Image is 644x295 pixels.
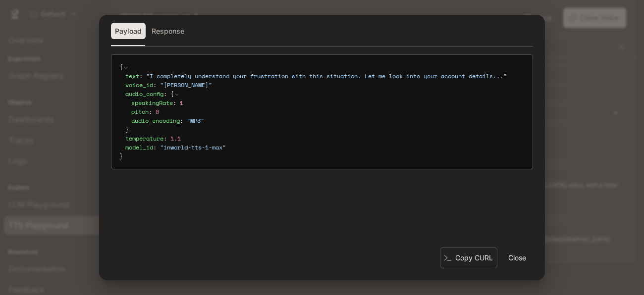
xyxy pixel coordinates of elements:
[125,72,139,80] span: text
[119,63,123,71] span: {
[131,107,149,116] span: pitch
[125,125,129,134] span: }
[170,134,181,143] span: 1.1
[131,98,525,107] div: :
[160,81,212,89] span: " [PERSON_NAME] "
[170,90,174,98] span: {
[125,143,153,151] span: model_id
[148,23,188,40] button: Response
[146,72,507,80] span: " I completely understand your frustration with this situation. Let me look into your account det...
[131,107,525,116] div: :
[131,116,180,125] span: audio_encoding
[156,107,159,116] span: 0
[501,248,533,268] button: Close
[125,81,153,89] span: voice_id
[125,81,525,90] div: :
[125,134,525,143] div: :
[131,98,173,107] span: speakingRate
[125,134,163,143] span: temperature
[119,152,123,160] span: }
[160,143,226,151] span: " inworld-tts-1-max "
[180,98,183,107] span: 1
[125,90,163,98] span: audio_config
[125,72,525,81] div: :
[111,23,146,40] button: Payload
[125,90,525,134] div: :
[131,116,525,125] div: :
[125,143,525,152] div: :
[440,247,497,269] button: Copy CURL
[187,116,204,125] span: " MP3 "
